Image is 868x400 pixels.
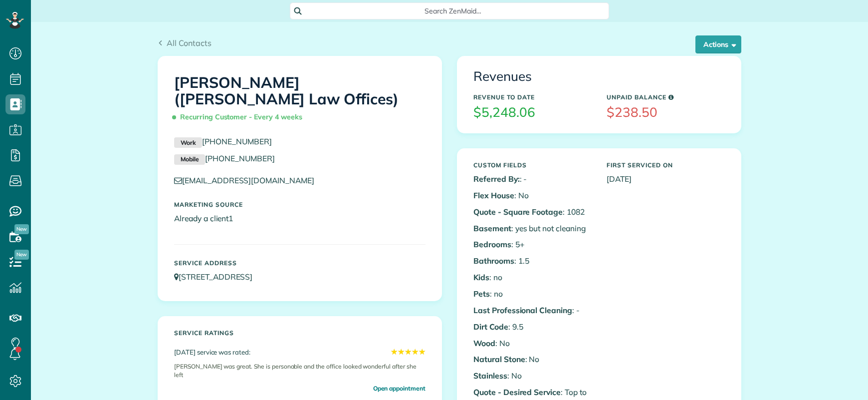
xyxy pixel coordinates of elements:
b: Dirt Code [473,322,508,332]
p: : No [473,354,592,365]
span: ★ [405,346,412,358]
a: [EMAIL_ADDRESS][DOMAIN_NAME] [174,175,324,185]
div: [DATE] service was rated: [174,346,426,358]
p: : 5+ [473,239,592,250]
h5: First Serviced On [607,162,725,168]
b: Bathrooms [473,256,514,266]
p: : yes but not cleaning [473,223,592,234]
b: Stainless [473,371,507,381]
h5: Unpaid Balance [607,94,725,100]
b: Basement [473,223,511,233]
a: Open appointment [373,384,426,393]
small: Mobile [174,154,205,165]
b: Last Professional Cleaning [473,305,572,315]
h5: Service Address [174,260,426,266]
a: Mobile[PHONE_NUMBER] [174,153,275,163]
b: Referred By: [473,174,520,184]
p: : no [473,288,592,300]
p: : - [473,305,592,316]
h3: Revenues [473,69,725,84]
p: : no [473,272,592,283]
h3: $5,248.06 [473,105,592,120]
span: All Contacts [167,38,212,48]
a: Work[PHONE_NUMBER] [174,136,272,146]
h5: Marketing Source [174,201,426,208]
a: [STREET_ADDRESS] [174,272,262,282]
h5: Service ratings [174,330,426,336]
b: Kids [473,272,489,282]
b: Quote - Square Footage [473,207,563,217]
p: [DATE] [607,173,725,185]
span: New [14,224,29,234]
span: ★ [419,346,426,358]
b: Bedrooms [473,239,511,249]
a: All Contacts [158,37,212,49]
p: : - [473,173,592,185]
span: Recurring Customer - Every 4 weeks [174,108,306,126]
p: Already a client1 [174,213,426,224]
span: New [14,250,29,260]
p: : No [473,190,592,201]
b: Quote - Desired Service [473,387,561,397]
span: ★ [391,346,398,358]
b: Natural Stone [473,354,525,364]
p: : No [473,338,592,349]
span: ★ [398,346,405,358]
h1: [PERSON_NAME] ([PERSON_NAME] Law Offices) [174,74,426,126]
b: Pets [473,289,490,299]
p: : No [473,370,592,382]
b: Flex House [473,190,514,200]
button: Actions [695,35,741,53]
p: : 9.5 [473,321,592,333]
p: : 1082 [473,206,592,218]
span: ★ [412,346,419,358]
div: [PERSON_NAME] was great. She is personable and the office looked wonderful after she left [174,358,426,384]
p: : 1.5 [473,255,592,267]
h5: Revenue to Date [473,94,592,100]
b: Wood [473,338,495,348]
h5: Custom Fields [473,162,592,168]
small: Work [174,137,202,148]
h3: $238.50 [607,105,725,120]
